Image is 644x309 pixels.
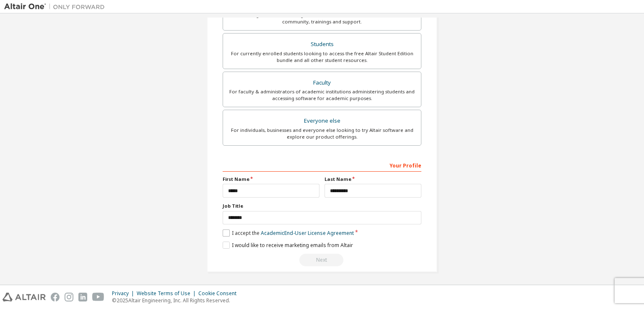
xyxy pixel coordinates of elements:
div: Everyone else [228,115,416,127]
label: Last Name [325,176,421,183]
div: Privacy [112,290,137,297]
div: For individuals, businesses and everyone else looking to try Altair software and explore our prod... [228,127,416,140]
img: instagram.svg [65,293,73,301]
label: I would like to receive marketing emails from Altair [223,242,353,249]
p: © 2025 Altair Engineering, Inc. All Rights Reserved. [112,297,241,304]
img: linkedin.svg [78,293,87,301]
label: First Name [223,176,319,183]
a: Academic End-User License Agreement [261,229,354,237]
label: I accept the [223,229,354,237]
img: youtube.svg [92,293,104,301]
label: Job Title [223,203,421,209]
div: Read and acccept EULA to continue [223,254,421,266]
div: Students [228,39,416,50]
div: Website Terms of Use [137,290,198,297]
div: For existing customers looking to access software downloads, HPC resources, community, trainings ... [228,12,416,25]
div: Your Profile [223,158,421,172]
div: For currently enrolled students looking to access the free Altair Student Edition bundle and all ... [228,50,416,64]
img: facebook.svg [51,293,60,301]
img: altair_logo.svg [3,293,46,301]
img: Altair One [4,3,109,11]
div: For faculty & administrators of academic institutions administering students and accessing softwa... [228,88,416,102]
div: Cookie Consent [198,290,241,297]
div: Faculty [228,77,416,89]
